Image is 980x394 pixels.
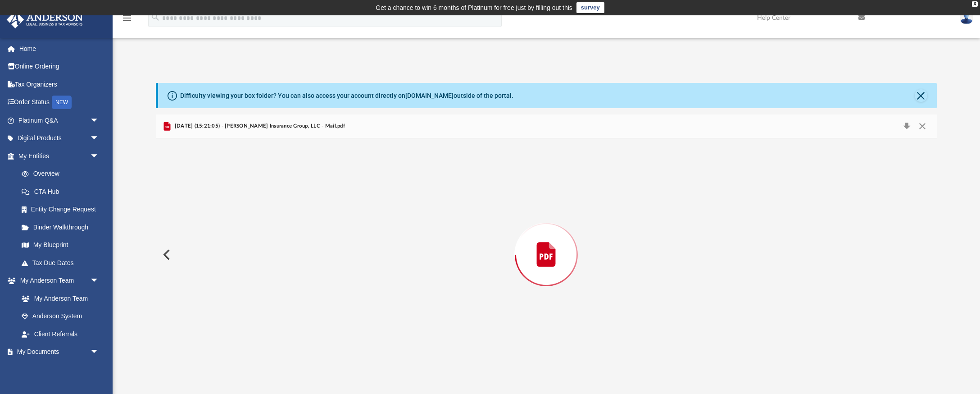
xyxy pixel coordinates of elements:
[960,11,973,24] img: User Pic
[90,272,108,290] span: arrow_drop_down
[6,272,108,290] a: My Anderson Teamarrow_drop_down
[13,236,108,254] a: My Blueprint
[405,92,454,99] a: [DOMAIN_NAME]
[90,147,108,165] span: arrow_drop_down
[180,91,513,101] div: Difficulty viewing your box folder? You can also access your account directly on outside of the p...
[6,93,113,112] a: Order StatusNEW
[172,122,345,130] span: [DATE] (15:21:05) - [PERSON_NAME] Insurance Group, LLC - Mail.pdf
[6,58,113,76] a: Online Ordering
[6,111,113,129] a: Platinum Q&Aarrow_drop_down
[6,343,108,361] a: My Documentsarrow_drop_down
[6,129,113,147] a: Digital Productsarrow_drop_down
[6,40,113,58] a: Home
[13,254,113,272] a: Tax Due Dates
[914,120,930,133] button: Close
[13,325,108,343] a: Client Referrals
[13,289,104,307] a: My Anderson Team
[972,1,978,7] div: close
[90,343,108,362] span: arrow_drop_down
[150,12,160,22] i: search
[122,13,132,23] i: menu
[6,147,113,165] a: My Entitiesarrow_drop_down
[90,129,108,148] span: arrow_drop_down
[13,201,113,219] a: Entity Change Request
[122,17,132,23] a: menu
[6,75,113,93] a: Tax Organizers
[90,111,108,130] span: arrow_drop_down
[898,120,915,133] button: Download
[4,11,86,28] img: Anderson Advisors Platinum Portal
[915,89,927,102] button: Close
[156,115,936,371] div: Preview
[13,183,113,201] a: CTA Hub
[13,218,113,236] a: Binder Walkthrough
[576,2,604,13] a: survey
[13,307,108,325] a: Anderson System
[376,2,572,13] div: Get a chance to win 6 months of Platinum for free just by filling out this
[13,361,104,379] a: Box
[52,96,72,109] div: NEW
[13,165,113,183] a: Overview
[156,242,176,267] button: Previous File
